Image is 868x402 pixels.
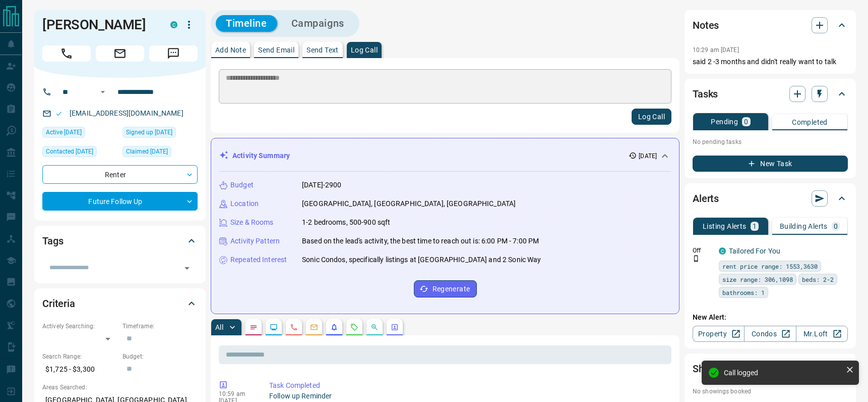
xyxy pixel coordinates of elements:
div: condos.ca [170,21,177,28]
svg: Notes [250,323,258,331]
p: Timeframe: [122,322,198,331]
p: [DATE] [639,152,657,161]
div: condos.ca [719,247,726,255]
a: Tailored For You [729,247,780,255]
p: Activity Pattern [230,236,280,246]
h2: Showings [693,361,735,377]
svg: Opportunities [370,323,379,331]
p: Budget [230,180,254,190]
a: [EMAIL_ADDRESS][DOMAIN_NAME] [70,109,183,117]
div: Showings [693,357,848,381]
div: Criteria [42,291,198,316]
button: Regenerate [414,280,477,297]
button: Open [180,261,194,275]
span: beds: 2-2 [802,274,834,284]
a: Condos [744,326,796,342]
p: Budget: [122,352,198,361]
svg: Lead Browsing Activity [270,323,278,331]
span: size range: 306,1098 [722,274,793,284]
div: Sun Jun 08 2025 [122,127,198,141]
a: Property [693,326,745,342]
div: Notes [693,13,848,37]
svg: Listing Alerts [330,323,338,331]
h2: Tags [42,233,63,249]
p: Areas Searched: [42,383,198,392]
div: Sun Jun 08 2025 [122,146,198,160]
p: 1-2 bedrooms, 500-900 sqft [302,217,390,228]
p: Size & Rooms [230,217,274,228]
span: Contacted [DATE] [46,146,93,157]
p: Building Alerts [780,223,828,230]
p: 10:29 am [DATE] [693,46,739,54]
span: rent price range: 1553,3630 [722,261,818,271]
p: Actively Searching: [42,322,117,331]
h2: Tasks [693,86,718,102]
h2: Alerts [693,190,719,207]
p: [DATE]-2900 [302,180,341,190]
div: Call logged [724,369,842,377]
p: Add Note [215,46,246,54]
p: Pending [711,118,738,125]
p: Sonic Condos, specifically listings at [GEOGRAPHIC_DATA] and 2 Sonic Way [302,255,541,265]
div: Renter [42,165,198,184]
span: bathrooms: 1 [722,287,765,297]
p: Follow up Reminder [269,391,667,401]
svg: Push Notification Only [693,255,700,262]
span: Call [42,45,91,62]
p: No pending tasks [693,134,848,149]
span: Message [149,45,198,62]
button: Log Call [632,109,671,125]
button: Timeline [216,15,277,32]
p: said 2 -3 months and didn't really want to talk [693,57,848,67]
button: Campaigns [281,15,354,32]
a: Mr.Loft [796,326,848,342]
div: Mon Jun 09 2025 [42,146,117,160]
h2: Notes [693,17,719,33]
p: 1 [753,223,757,230]
p: Search Range: [42,352,117,361]
p: 0 [834,223,838,230]
button: New Task [693,156,848,172]
div: Activity Summary[DATE] [219,146,671,165]
p: 10:59 am [219,390,254,397]
p: Activity Summary [232,150,290,161]
p: $1,725 - $3,300 [42,361,117,378]
p: New Alert: [693,312,848,323]
div: Tags [42,229,198,253]
svg: Email Valid [55,110,63,117]
span: Claimed [DATE] [126,146,168,157]
p: Location [230,198,259,209]
svg: Agent Actions [391,323,399,331]
div: Sun Jun 08 2025 [42,127,117,141]
span: Signed up [DATE] [126,127,172,137]
p: No showings booked [693,387,848,396]
svg: Requests [350,323,358,331]
div: Alerts [693,186,848,211]
p: Listing Alerts [703,223,747,230]
p: Log Call [351,46,378,54]
svg: Calls [290,323,298,331]
span: Email [96,45,144,62]
p: 0 [744,118,748,125]
div: Future Follow Up [42,192,198,211]
p: Task Completed [269,380,667,391]
svg: Emails [310,323,318,331]
p: Completed [792,119,828,126]
p: Off [693,246,713,255]
p: Send Email [258,46,294,54]
span: Active [DATE] [46,127,82,137]
h2: Criteria [42,295,75,312]
p: Based on the lead's activity, the best time to reach out is: 6:00 PM - 7:00 PM [302,236,539,246]
p: Repeated Interest [230,255,287,265]
div: Tasks [693,82,848,106]
p: [GEOGRAPHIC_DATA], [GEOGRAPHIC_DATA], [GEOGRAPHIC_DATA] [302,198,516,209]
h1: [PERSON_NAME] [42,17,155,33]
p: Send Text [306,46,339,54]
p: All [215,324,223,331]
button: Open [97,86,109,98]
